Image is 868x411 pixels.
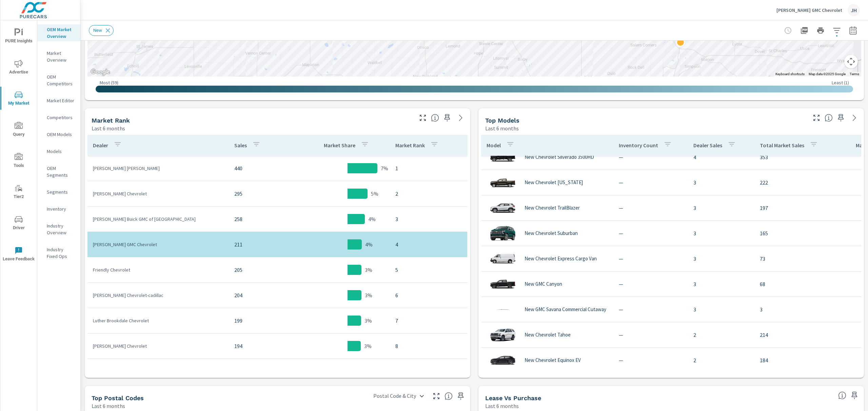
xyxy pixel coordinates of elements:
p: New Chevrolet Express Cargo Van [525,256,597,262]
p: Model [487,142,501,149]
p: 204 [234,291,300,299]
p: 205 [234,266,300,274]
p: 6 [395,291,462,299]
p: — [619,255,683,263]
p: 2 [693,331,749,339]
p: 222 [760,178,832,187]
span: Save this to your personalized report [455,391,466,402]
span: Save this to your personalized report [442,112,453,123]
p: [PERSON_NAME] Buick GMC of [GEOGRAPHIC_DATA] [93,216,223,222]
h5: Top Postal Codes [92,394,144,402]
p: OEM Competitors [47,73,75,87]
span: Market Rank shows you how you rank, in terms of sales, to other dealerships in your market. “Mark... [431,114,439,122]
p: Segments [47,189,75,195]
img: glamour [489,198,516,218]
p: Models [47,148,75,155]
p: — [619,280,683,288]
p: 194 [234,342,300,350]
p: 3 [693,204,749,212]
p: 3 [760,305,832,313]
img: glamour [489,350,516,370]
p: New Chevrolet Equinox EV [525,357,581,363]
p: 3% [364,342,372,350]
button: Select Date Range [846,24,860,37]
p: [PERSON_NAME] [PERSON_NAME] [93,165,223,172]
img: glamour [489,147,516,167]
p: 3% [364,317,372,325]
p: [PERSON_NAME] Chevrolet [93,343,223,349]
span: Leave Feedback [2,246,35,263]
p: 295 [234,190,300,198]
p: Sales [234,142,247,149]
button: Make Fullscreen [431,391,442,402]
div: Models [37,146,80,156]
p: New GMC Savana Commercial Cutaway [525,306,606,312]
span: Advertise [2,60,35,76]
img: glamour [489,248,516,269]
div: OEM Market Overview [37,24,80,41]
p: Total Market Sales [760,142,804,149]
p: Market Rank [395,142,425,149]
p: 4% [368,215,376,223]
div: New [89,25,114,36]
p: New Chevrolet TrailBlazer [525,205,580,211]
p: 165 [760,229,832,237]
p: Last 6 months [485,124,519,132]
p: Dealer [93,142,108,149]
div: OEM Competitors [37,72,80,89]
p: New Chevrolet Suburban [525,230,578,236]
a: Open this area in Google Maps (opens a new window) [89,68,112,77]
p: 2 [693,356,749,364]
p: 1 [395,164,462,172]
p: [PERSON_NAME] Chevrolet-cadillac [93,292,223,299]
p: 8 [395,342,462,350]
p: Market Editor [47,97,75,104]
p: New Chevrolet Tahoe [525,332,571,338]
p: 211 [234,240,300,248]
span: Understand how shoppers are deciding to purchase vehicles. Sales data is based off market registr... [838,391,846,399]
p: Market Overview [47,50,75,63]
p: 214 [760,331,832,339]
span: PURE Insights [2,28,35,45]
p: 199 [234,317,300,325]
span: Query [2,122,35,138]
p: New GMC Canyon [525,281,562,287]
p: 3 [395,215,462,223]
p: 440 [234,164,300,172]
p: 353 [760,153,832,161]
p: 258 [234,215,300,223]
p: 4 [395,240,462,248]
p: Industry Fixed Ops [47,246,75,260]
p: — [619,356,683,364]
span: Map data ©2025 Google [809,72,846,76]
button: Make Fullscreen [811,112,822,123]
a: See more details in report [849,112,860,123]
p: 3 [693,280,749,288]
div: OEM Segments [37,163,80,180]
p: OEM Segments [47,165,75,178]
p: [PERSON_NAME] GMC Chevrolet [93,241,223,248]
span: My Market [2,91,35,107]
span: Tier2 [2,184,35,201]
img: glamour [489,172,516,193]
p: 3% [365,266,372,274]
p: 197 [760,204,832,212]
span: Save this to your personalized report [835,112,846,123]
p: OEM Models [47,131,75,138]
button: Make Fullscreen [417,112,428,123]
p: 3% [365,291,372,299]
p: 5% [371,190,378,198]
p: Inventory [47,205,75,212]
div: Segments [37,187,80,197]
img: glamour [489,223,516,243]
p: 5 [395,266,462,274]
p: — [619,153,683,161]
div: Inventory [37,204,80,214]
span: Top Postal Codes shows you how you rank, in terms of sales, to other dealerships in your market. ... [445,392,453,400]
p: 4 [693,153,749,161]
p: 2 [395,190,462,198]
div: Market Editor [37,95,80,106]
p: 73 [760,255,832,263]
img: glamour [489,274,516,294]
button: Keyboard shortcuts [775,72,805,77]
